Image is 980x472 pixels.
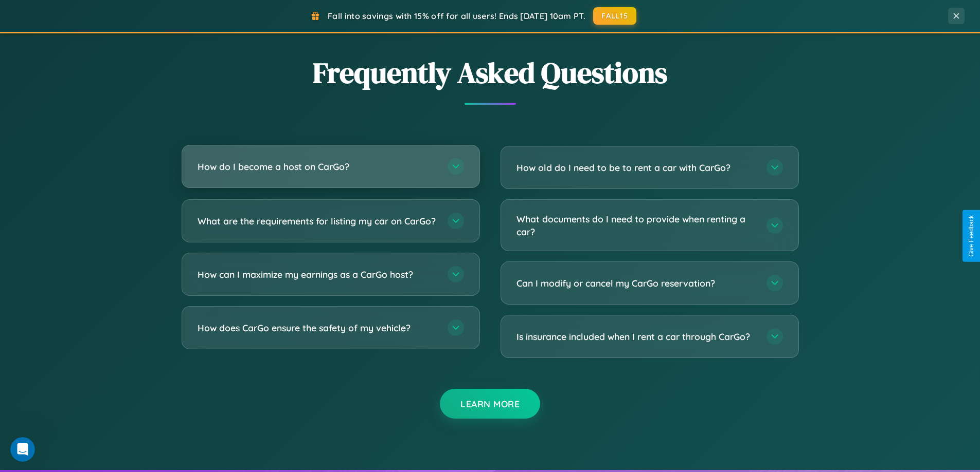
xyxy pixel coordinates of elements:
h3: How can I maximize my earnings as a CarGo host? [198,268,437,281]
h3: Can I modify or cancel my CarGo reservation? [516,277,756,290]
h2: Frequently Asked Questions [182,53,799,92]
button: Learn More [440,389,540,419]
h3: What are the requirements for listing my car on CarGo? [198,215,437,228]
h3: What documents do I need to provide when renting a car? [516,213,756,238]
button: FALL15 [593,7,636,25]
h3: How does CarGo ensure the safety of my vehicle? [198,322,437,334]
h3: Is insurance included when I rent a car through CarGo? [516,330,756,343]
div: Give Feedback [968,215,975,257]
h3: How do I become a host on CarGo? [198,160,437,173]
iframe: Intercom live chat [10,437,35,462]
h3: How old do I need to be to rent a car with CarGo? [516,161,756,174]
span: Fall into savings with 15% off for all users! Ends [DATE] 10am PT. [328,11,585,21]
